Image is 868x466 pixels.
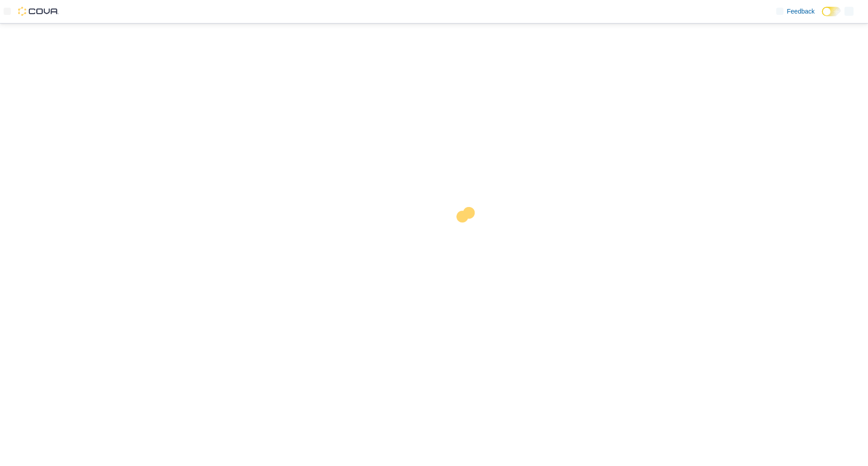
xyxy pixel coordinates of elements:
img: Cova [18,7,59,16]
span: Feedback [787,7,815,16]
span: Dark Mode [822,16,822,17]
input: Dark Mode [822,7,841,16]
a: Feedback [773,2,818,20]
img: cova-loader [434,200,502,268]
